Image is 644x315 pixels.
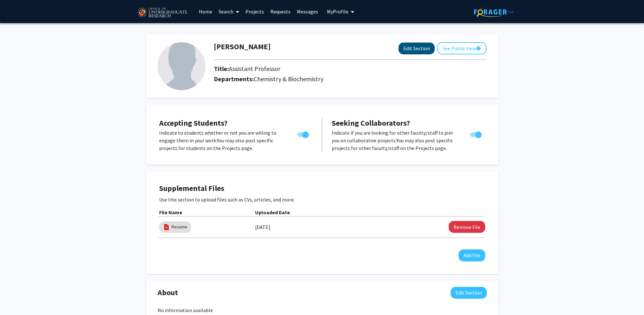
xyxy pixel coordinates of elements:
[209,75,491,83] h2: Departments:
[255,209,290,216] b: Uploaded Date
[214,42,271,51] h1: [PERSON_NAME]
[163,224,170,231] img: pdf_icon.png
[159,129,285,152] p: Indicate to students whether or not you are willing to engage them in your work. You may also pos...
[158,306,487,314] div: No information available
[255,222,270,232] label: [DATE]
[196,0,215,23] a: Home
[459,249,485,261] button: Add File
[332,118,410,128] span: Seeking Collaborators?
[294,0,321,23] a: Messages
[159,118,228,128] span: Accepting Students?
[5,286,27,310] iframe: Chat
[158,287,178,298] span: About
[476,44,481,52] mat-icon: help
[214,65,280,73] h2: Title:
[267,0,294,23] a: Requests
[474,7,514,17] img: ForagerOne Logo
[451,287,487,299] button: Edit About
[242,0,267,23] a: Projects
[327,8,348,15] span: My Profile
[254,75,323,83] span: Chemistry & Biochemistry
[449,221,485,233] button: Remove Resume File
[159,209,182,216] b: File Name
[159,196,485,203] p: Use this section to upload files such as CVs, articles, and more.
[437,42,486,54] button: See Public View
[295,129,312,138] div: Toggle
[332,129,458,152] p: Indicate if you are looking for other faculty/staff to join you on collaborative projects. You ma...
[159,184,485,193] h4: Supplemental Files
[215,0,242,23] a: Search
[135,5,189,21] img: University of Maryland Logo
[468,129,485,138] div: Toggle
[229,65,280,73] span: Assistant Professor
[172,224,187,230] a: Resume
[399,43,435,54] button: Edit Section
[158,42,206,90] img: Profile Picture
